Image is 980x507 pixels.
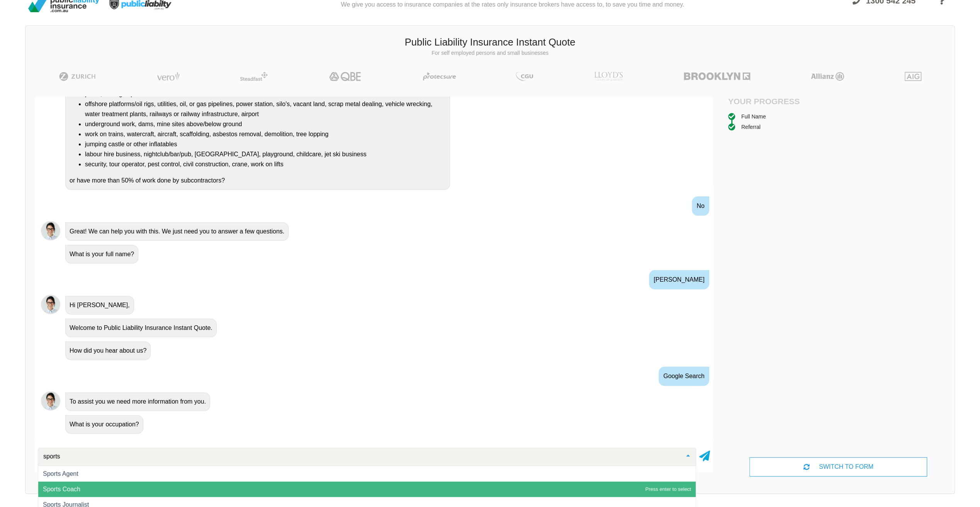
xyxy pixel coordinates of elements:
[85,149,446,159] li: labour hire business, nightclub/bar/pub, [GEOGRAPHIC_DATA], playground, childcare, jet ski business
[43,470,78,477] span: Sports Agent
[85,159,446,169] li: security, tour operator, pest control, civil construction, crane, work on lifts
[420,72,459,81] img: Protecsure | Public Liability Insurance
[41,221,60,240] img: Chatbot | PLI
[902,72,924,81] img: AIG | Public Liability Insurance
[65,222,289,241] div: Great! We can help you with this. We just need you to answer a few questions.
[649,270,709,289] div: [PERSON_NAME]
[65,392,210,411] div: To assist you we need more information from you.
[31,35,949,49] h3: Public Liability Insurance Instant Quote
[31,49,949,57] p: For self employed persons and small businesses
[659,367,709,386] div: Google Search
[749,457,927,477] div: SWITCH TO FORM
[65,296,134,314] div: Hi [PERSON_NAME],
[65,415,143,434] div: What is your occupation?
[741,112,766,121] div: Full Name
[65,341,151,360] div: How did you hear about us?
[41,453,680,460] input: Search or select your occupation
[728,96,839,106] h4: Your Progress
[43,486,80,492] span: Sports Coach
[85,129,446,139] li: work on trains, watercraft, aircraft, scaffolding, asbestos removal, demolition, tree lopping
[85,119,446,129] li: underground work, dams, mine sites above/below ground
[807,72,848,81] img: Allianz | Public Liability Insurance
[741,123,761,131] div: Referral
[590,72,627,81] img: LLOYD's | Public Liability Insurance
[237,72,271,81] img: Steadfast | Public Liability Insurance
[85,139,446,149] li: jumping castle or other inflatables
[681,72,753,81] img: Brooklyn | Public Liability Insurance
[324,72,366,81] img: QBE | Public Liability Insurance
[41,391,60,411] img: Chatbot | PLI
[65,65,450,190] div: Do you undertake any work on or operate a business that is/has a: or have more than 50% of work d...
[85,99,446,119] li: offshore platforms/oil rigs, utilities, oil, or gas pipelines, power station, silo's, vacant land...
[153,72,183,81] img: Vero | Public Liability Insurance
[41,295,60,314] img: Chatbot | PLI
[65,319,217,337] div: Welcome to Public Liability Insurance Instant Quote.
[513,72,536,81] img: CGU | Public Liability Insurance
[692,196,709,216] div: No
[56,72,99,81] img: Zurich | Public Liability Insurance
[65,245,138,264] div: What is your full name?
